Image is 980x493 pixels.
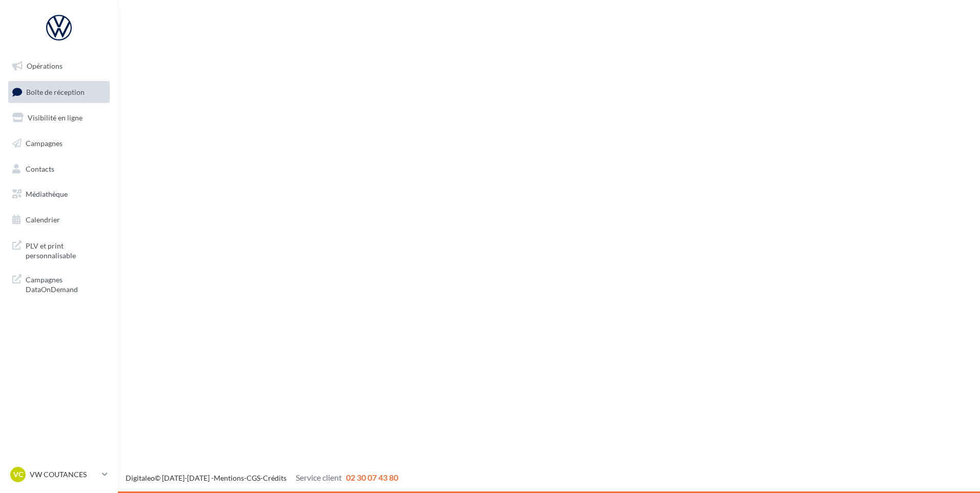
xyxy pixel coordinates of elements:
a: Crédits [263,474,287,482]
span: Campagnes [26,139,63,148]
a: Mentions [214,474,244,482]
span: VC [13,469,23,480]
a: VC VW COUTANCES [8,465,110,484]
span: © [DATE]-[DATE] - - - [126,474,398,482]
a: PLV et print personnalisable [6,235,112,265]
a: Boîte de réception [6,81,112,103]
span: Visibilité en ligne [28,113,83,122]
span: Boîte de réception [26,87,85,96]
a: Visibilité en ligne [6,107,112,129]
a: Opérations [6,55,112,77]
span: Service client [296,473,342,482]
p: VW COUTANCES [30,469,98,480]
a: Campagnes DataOnDemand [6,269,112,299]
span: Contacts [26,164,54,173]
a: Médiathèque [6,183,112,205]
span: PLV et print personnalisable [26,239,106,261]
span: Calendrier [26,215,60,224]
a: Digitaleo [126,474,155,482]
span: 02 30 07 43 80 [346,473,398,482]
a: Calendrier [6,209,112,231]
a: CGS [247,474,260,482]
span: Campagnes DataOnDemand [26,273,106,295]
a: Contacts [6,158,112,180]
a: Campagnes [6,133,112,154]
span: Médiathèque [26,190,68,198]
span: Opérations [27,61,63,70]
